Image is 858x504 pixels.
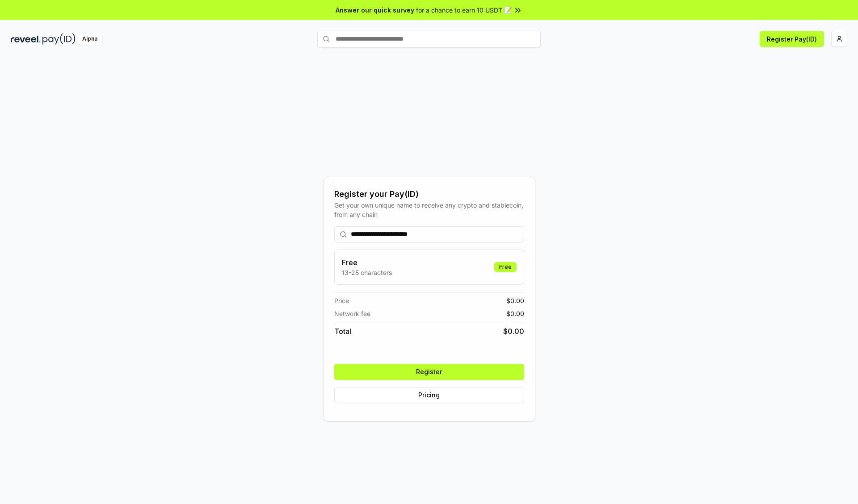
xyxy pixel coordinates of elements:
[334,296,349,305] span: Price
[336,5,414,15] span: Answer our quick survey
[506,309,524,318] span: $ 0.00
[342,268,392,277] p: 13-25 characters
[334,188,524,200] div: Register your Pay(ID)
[11,33,41,45] img: reveel_dark
[503,326,524,337] span: $ 0.00
[334,364,524,380] button: Register
[506,296,524,305] span: $ 0.00
[334,309,370,318] span: Network fee
[334,387,524,403] button: Pricing
[42,33,76,45] img: pay_id
[334,200,524,219] div: Get your own unique name to receive any crypto and stablecoin, from any chain
[334,326,351,337] span: Total
[494,262,517,272] div: Free
[342,257,392,268] h3: Free
[77,33,102,45] div: Alpha
[760,31,824,47] button: Register Pay(ID)
[416,5,512,15] span: for a chance to earn 10 USDT 📝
